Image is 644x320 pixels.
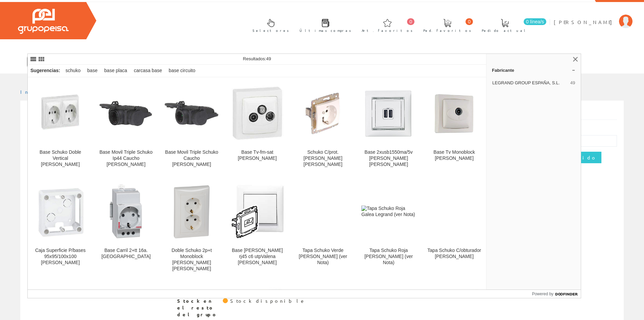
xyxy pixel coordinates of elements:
div: Schuko C/prot. [PERSON_NAME] [PERSON_NAME] [296,149,350,168]
a: Últimas compras [293,13,355,37]
span: Resultados: [243,56,271,61]
div: Caja Superficie P/bases 95x95/100x100 [PERSON_NAME] [33,248,88,266]
img: Caja Superficie P/bases 95x95/100x100 Legrand [33,182,88,241]
img: Grupo Peisa [18,9,69,34]
img: Base Movil Triple Schuko Caucho Legrand [164,86,219,141]
img: Base Schuko Doble Vertical Oteo Legrand [33,86,88,141]
div: base placa [101,65,130,77]
img: Base Movil Triple Schuko Ip44 Caucho Legrand [99,86,153,141]
span: 0 línea/s [524,18,546,25]
img: Base Tv Monoblock Oteo Legrand [427,86,481,141]
div: Tapa Schuko C/obturador [PERSON_NAME] [427,248,481,260]
span: Ped. favoritos [423,27,471,34]
span: Powered by [532,291,553,297]
div: Stock disponible [230,298,306,304]
div: Tapa Schuko Verde [PERSON_NAME] (ver Nota) [296,248,350,266]
a: Base Movil Triple Schuko Ip44 Caucho Legrand Base Movil Triple Schuko Ip44 Caucho [PERSON_NAME] [93,78,159,175]
img: Doble Schuko 2p+t Monoblock Blanco Valena Legrand [164,185,219,239]
div: Base Schuko Doble Vertical [PERSON_NAME] [33,149,88,168]
span: LEGRAND GROUP ESPAÑA, S.L. [492,80,568,86]
a: Doble Schuko 2p+t Monoblock Blanco Valena Legrand Doble Schuko 2p+t Monoblock [PERSON_NAME] [PERS... [159,176,224,280]
div: base [85,65,100,77]
img: Base Tv-fm-sat Oteo Legrand [230,86,285,141]
div: Base Movil Triple Schuko Caucho [PERSON_NAME] [164,149,219,168]
img: Base 2xusb1550ma/5v Blanco Valena Legrand [361,87,416,140]
img: Tapa Schuko C/obturador Blanca Galea Legrand [427,202,481,221]
a: Caja Superficie P/bases 95x95/100x100 Legrand Caja Superficie P/bases 95x95/100x100 [PERSON_NAME] [28,176,93,280]
img: Base blanco rj45 c6 utpValena Legrand [230,185,285,239]
div: Base Tv-fm-sat [PERSON_NAME] [230,149,285,162]
img: Tapa Schuko Verde Galea Legrand (ver Nota) [296,206,350,218]
div: Doble Schuko 2p+t Monoblock [PERSON_NAME] [PERSON_NAME] [164,248,219,272]
div: Base 2xusb1550ma/5v [PERSON_NAME] [PERSON_NAME] [361,149,416,168]
div: base circuito [166,65,198,77]
div: Base Tv Monoblock [PERSON_NAME] [427,149,481,162]
a: Powered by [532,290,581,298]
span: Últimas compras [300,27,351,34]
img: Tapa Schuko Roja Galea Legrand (ver Nota) [361,206,416,218]
a: Tapa Schuko Verde Galea Legrand (ver Nota) Tapa Schuko Verde [PERSON_NAME] (ver Nota) [290,176,356,280]
a: Base Tv-fm-sat Oteo Legrand Base Tv-fm-sat [PERSON_NAME] [225,78,290,175]
a: Fabricante [486,65,581,76]
a: Base Movil Triple Schuko Caucho Legrand Base Movil Triple Schuko Caucho [PERSON_NAME] [159,78,224,175]
span: Pedido actual [482,27,528,34]
span: Stock en el resto del grupo [177,298,218,318]
span: 49 [570,80,575,86]
a: Base Carril 2+tt 16a. Legrand Base Carril 2+tt 16a. [GEOGRAPHIC_DATA] [93,176,159,280]
img: Schuko C/prot. Blanco Valena Legrand [296,86,350,141]
a: [PERSON_NAME] [554,13,633,20]
a: Base Schuko Doble Vertical Oteo Legrand Base Schuko Doble Vertical [PERSON_NAME] [28,78,93,175]
a: Tapa Schuko C/obturador Blanca Galea Legrand Tapa Schuko C/obturador [PERSON_NAME] [422,176,487,280]
div: Base [PERSON_NAME] rj45 c6 utpValena [PERSON_NAME] [230,248,285,266]
span: [PERSON_NAME] [554,19,616,25]
span: Art. favoritos [362,27,413,34]
a: Base blanco rj45 c6 utpValena Legrand Base [PERSON_NAME] rj45 c6 utpValena [PERSON_NAME] [225,176,290,280]
div: Base Movil Triple Schuko Ip44 Caucho [PERSON_NAME] [99,149,153,168]
span: 49 [266,56,271,61]
a: Base Tv Monoblock Oteo Legrand Base Tv Monoblock [PERSON_NAME] [422,78,487,175]
a: Base 2xusb1550ma/5v Blanco Valena Legrand Base 2xusb1550ma/5v [PERSON_NAME] [PERSON_NAME] [356,78,421,175]
a: Inicio [20,89,49,95]
div: Base Carril 2+tt 16a. [GEOGRAPHIC_DATA] [99,248,153,260]
span: Selectores [253,27,289,34]
div: Tapa Schuko Roja [PERSON_NAME] (ver Nota) [361,248,416,266]
img: Base Carril 2+tt 16a. Legrand [106,181,146,242]
a: Selectores [246,13,292,37]
a: Schuko C/prot. Blanco Valena Legrand Schuko C/prot. [PERSON_NAME] [PERSON_NAME] [290,78,356,175]
span: 0 [466,18,473,25]
span: 0 [407,18,414,25]
div: Sugerencias: [28,66,62,76]
a: Tapa Schuko Roja Galea Legrand (ver Nota) Tapa Schuko Roja [PERSON_NAME] (ver Nota) [356,176,421,280]
div: carcasa base [131,65,165,77]
div: schuko [63,65,83,77]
